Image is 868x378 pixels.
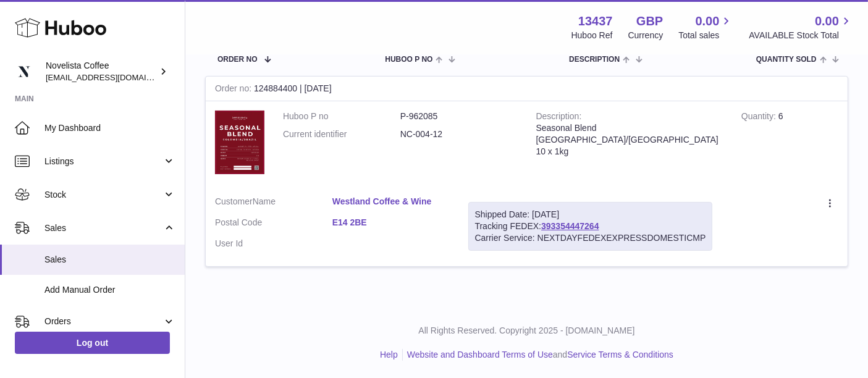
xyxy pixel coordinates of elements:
[380,350,398,359] a: Help
[15,62,33,81] img: internalAdmin-13437@internal.huboo.com
[732,101,848,187] td: 6
[283,111,400,122] dt: Huboo P no
[475,209,706,220] div: Shipped Date: [DATE]
[44,189,162,201] span: Stock
[678,30,733,41] span: Total sales
[475,232,706,244] div: Carrier Service: NEXTDAYFEDEXEXPRESSDOMESTICMP
[44,316,162,327] span: Orders
[536,111,582,124] strong: Description
[332,217,450,229] a: E14 2BE
[636,13,663,30] strong: GBP
[536,122,723,157] div: Seasonal Blend [GEOGRAPHIC_DATA]/[GEOGRAPHIC_DATA] 10 x 1kg
[215,196,253,206] span: Customer
[815,13,839,30] span: 0.00
[567,350,673,359] a: Service Terms & Conditions
[756,56,817,64] span: Quantity Sold
[44,254,175,266] span: Sales
[46,60,157,83] div: Novelista Coffee
[407,350,553,359] a: Website and Dashboard Terms of Use
[678,13,733,41] a: 0.00 Total sales
[569,56,620,64] span: Description
[749,13,853,41] a: 0.00 AVAILABLE Stock Total
[215,111,264,174] img: 1709731882.jpg
[215,196,332,211] dt: Name
[541,221,599,231] a: 393354447264
[15,332,170,354] a: Log out
[400,128,518,140] dd: NC-004-12
[628,30,664,41] div: Currency
[468,202,713,251] div: Tracking FEDEX:
[217,56,258,64] span: Order No
[215,83,254,96] strong: Order no
[44,222,162,234] span: Sales
[403,349,673,361] li: and
[44,122,175,134] span: My Dashboard
[385,56,432,64] span: Huboo P no
[749,30,853,41] span: AVAILABLE Stock Total
[215,238,332,250] dt: User Id
[195,325,858,337] p: All Rights Reserved. Copyright 2025 - [DOMAIN_NAME]
[578,13,613,30] strong: 13437
[215,217,332,232] dt: Postal Code
[44,284,175,296] span: Add Manual Order
[571,30,613,41] div: Huboo Ref
[206,77,848,101] div: 124884400 | [DATE]
[44,156,162,167] span: Listings
[741,111,778,124] strong: Quantity
[283,128,400,140] dt: Current identifier
[332,196,450,208] a: Westland Coffee & Wine
[696,13,720,30] span: 0.00
[46,72,182,82] span: [EMAIL_ADDRESS][DOMAIN_NAME]
[400,111,518,122] dd: P-962085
